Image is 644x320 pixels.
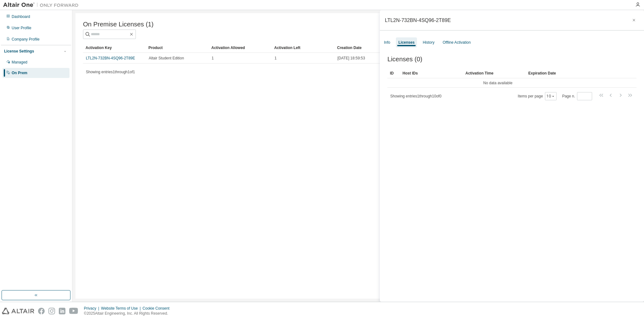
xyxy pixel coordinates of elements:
[337,56,365,61] span: [DATE] 18:59:53
[86,70,135,74] span: Showing entries 1 through 1 of 1
[390,94,441,98] span: Showing entries 1 through 10 of 0
[149,56,184,61] span: Altair Student Edition
[212,56,214,61] span: 1
[528,68,580,78] div: Expiration Date
[148,43,206,53] div: Product
[86,56,135,60] a: LTL2N-732BN-4SQ96-2T89E
[142,306,173,311] div: Cookie Consent
[385,18,451,23] div: LTL2N-732BN-4SQ96-2T89E
[337,43,606,53] div: Creation Date
[547,94,555,99] button: 10
[443,40,471,45] div: Offline Activation
[12,70,27,75] div: On Prem
[48,308,55,314] img: instagram.svg
[562,92,592,100] span: Page n.
[12,60,27,65] div: Managed
[4,49,34,54] div: License Settings
[83,21,153,28] span: On Premise Licenses (1)
[59,308,65,314] img: linkedin.svg
[387,78,608,88] td: No data available
[12,25,31,30] div: User Profile
[274,43,332,53] div: Activation Left
[69,308,78,314] img: youtube.svg
[398,40,414,45] div: Licenses
[3,2,82,8] img: Altair One
[84,311,173,316] p: © 2025 Altair Engineering, Inc. All Rights Reserved.
[84,306,101,311] div: Privacy
[86,43,143,53] div: Activation Key
[2,308,34,314] img: altair_logo.svg
[12,14,30,19] div: Dashboard
[384,40,390,45] div: Info
[518,92,557,100] span: Items per page
[387,56,422,63] span: Licenses (0)
[38,308,45,314] img: facebook.svg
[465,68,523,78] div: Activation Time
[423,40,434,45] div: History
[211,43,269,53] div: Activation Allowed
[390,68,397,78] div: ID
[275,56,277,61] span: 1
[402,68,460,78] div: Host IDs
[101,306,142,311] div: Website Terms of Use
[12,37,40,42] div: Company Profile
